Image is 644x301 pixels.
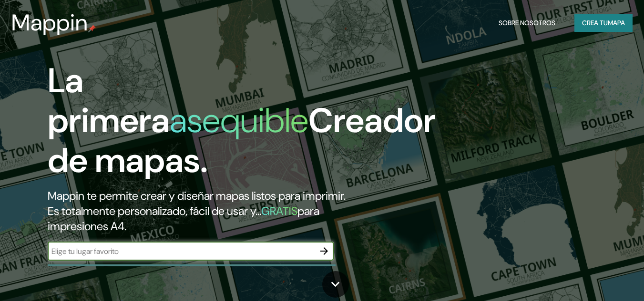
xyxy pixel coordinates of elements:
[608,19,625,27] font: mapa
[48,188,346,203] font: Mappin te permite crear y diseñar mapas listos para imprimir.
[499,19,555,27] font: Sobre nosotros
[48,58,170,143] font: La primera
[48,98,436,183] font: Creador de mapas.
[48,246,315,257] input: Elige tu lugar favorito
[574,14,633,32] button: Crea tumapa
[88,25,96,32] img: pin de mapeo
[170,98,308,143] font: asequible
[582,19,608,27] font: Crea tu
[261,204,297,218] font: GRATIS
[559,264,634,291] iframe: Lanzador de widgets de ayuda
[11,8,88,38] font: Mappin
[495,14,559,32] button: Sobre nosotros
[48,204,261,218] font: Es totalmente personalizado, fácil de usar y...
[48,204,319,233] font: para impresiones A4.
